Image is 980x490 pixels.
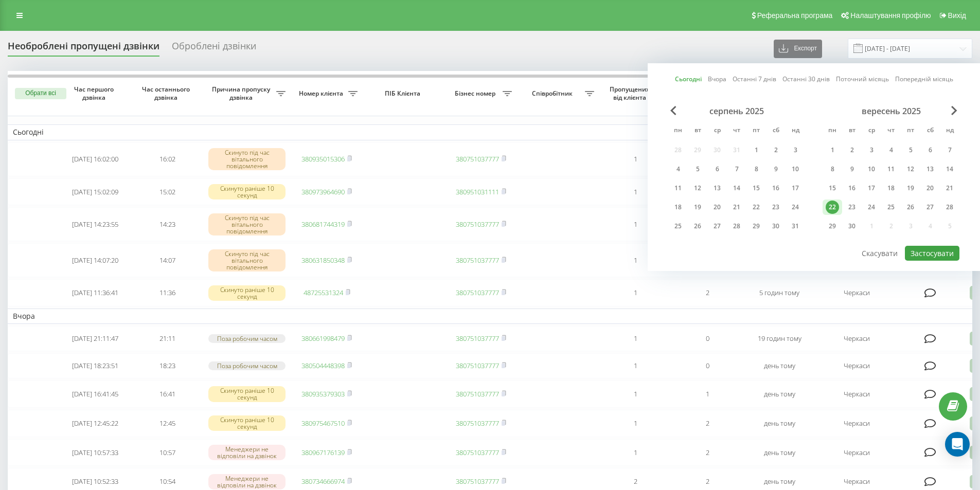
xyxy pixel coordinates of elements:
[727,161,746,177] div: чт 7 серп 2025 р.
[826,201,839,214] div: 22
[862,161,881,177] div: ср 10 вер 2025 р.
[940,142,959,158] div: нд 7 вер 2025 р.
[845,143,859,157] div: 2
[815,279,898,306] td: Черкаси
[844,123,860,139] abbr: вівторок
[456,419,499,428] a: 380751037777
[920,180,940,196] div: сб 20 вер 2025 р.
[942,123,957,139] abbr: неділя
[208,85,276,101] span: Причина пропуску дзвінка
[746,180,766,196] div: пт 15 серп 2025 р.
[710,201,724,214] div: 20
[884,162,898,176] div: 11
[769,220,782,233] div: 30
[904,201,917,214] div: 26
[862,199,881,215] div: ср 24 вер 2025 р.
[940,199,959,215] div: нд 28 вер 2025 р.
[139,85,195,101] span: Час останнього дзвінка
[59,207,131,241] td: [DATE] 14:23:55
[815,410,898,437] td: Черкаси
[208,386,286,402] div: Скинуто раніше 10 секунд
[786,199,805,215] div: нд 24 серп 2025 р.
[786,180,805,196] div: нд 17 серп 2025 р.
[456,334,499,343] a: 380751037777
[208,474,286,489] div: Менеджери не відповіли на дзвінок
[456,477,499,486] a: 380751037777
[862,180,881,196] div: ср 17 вер 2025 р.
[371,89,436,98] span: ПІБ Клієнта
[599,207,671,241] td: 1
[733,74,776,84] a: Останні 7 днів
[688,161,707,177] div: вт 5 серп 2025 р.
[884,201,898,214] div: 25
[881,199,901,215] div: чт 25 вер 2025 р.
[881,142,901,158] div: чт 4 вер 2025 р.
[923,143,937,157] div: 6
[842,142,862,158] div: вт 2 вер 2025 р.
[208,249,286,272] div: Скинуто під час вітального повідомлення
[904,182,917,195] div: 19
[707,180,727,196] div: ср 13 серп 2025 р.
[940,180,959,196] div: нд 21 вер 2025 р.
[599,439,671,466] td: 1
[786,219,805,234] div: нд 31 серп 2025 р.
[826,220,839,233] div: 29
[943,201,956,214] div: 28
[304,288,343,297] a: 48725531324
[708,74,726,84] a: Вчора
[842,161,862,177] div: вт 9 вер 2025 р.
[774,40,822,58] button: Експорт
[599,410,671,437] td: 1
[707,199,727,215] div: ср 20 серп 2025 р.
[823,199,842,215] div: пн 22 вер 2025 р.
[59,279,131,306] td: [DATE] 11:36:41
[301,154,345,164] a: 380935015306
[604,85,657,101] span: Пропущених від клієнта
[172,41,256,57] div: Оброблені дзвінки
[671,220,685,233] div: 25
[815,326,898,351] td: Черкаси
[842,199,862,215] div: вт 23 вер 2025 р.
[668,199,688,215] div: пн 18 серп 2025 р.
[675,74,702,84] a: Сьогодні
[864,123,879,139] abbr: середа
[456,256,499,265] a: 380751037777
[823,219,842,234] div: пн 29 вер 2025 р.
[131,380,203,408] td: 16:41
[881,180,901,196] div: чт 18 вер 2025 р.
[815,353,898,378] td: Черкаси
[670,123,686,139] abbr: понеділок
[757,11,833,20] span: Реферальна програма
[707,161,727,177] div: ср 6 серп 2025 р.
[59,326,131,351] td: [DATE] 21:11:47
[671,410,743,437] td: 2
[671,326,743,351] td: 0
[842,219,862,234] div: вт 30 вер 2025 р.
[825,123,840,139] abbr: понеділок
[826,162,839,176] div: 8
[208,415,286,431] div: Скинуто раніше 10 секунд
[743,326,815,351] td: 19 годин тому
[456,220,499,229] a: 380751037777
[729,123,744,139] abbr: четвер
[746,142,766,158] div: пт 1 серп 2025 р.
[301,361,345,370] a: 380504448398
[727,180,746,196] div: чт 14 серп 2025 р.
[766,219,786,234] div: сб 30 серп 2025 р.
[727,219,746,234] div: чт 28 серп 2025 р.
[456,361,499,370] a: 380751037777
[823,161,842,177] div: пн 8 вер 2025 р.
[746,161,766,177] div: пт 8 серп 2025 р.
[688,199,707,215] div: вт 19 серп 2025 р.
[923,201,937,214] div: 27
[599,326,671,351] td: 1
[208,213,286,236] div: Скинуто під час вітального повідомлення
[59,439,131,466] td: [DATE] 10:57:33
[862,142,881,158] div: ср 3 вер 2025 р.
[131,142,203,176] td: 16:02
[943,162,956,176] div: 14
[943,182,956,195] div: 21
[920,199,940,215] div: сб 27 вер 2025 р.
[789,143,802,157] div: 3
[131,353,203,378] td: 18:23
